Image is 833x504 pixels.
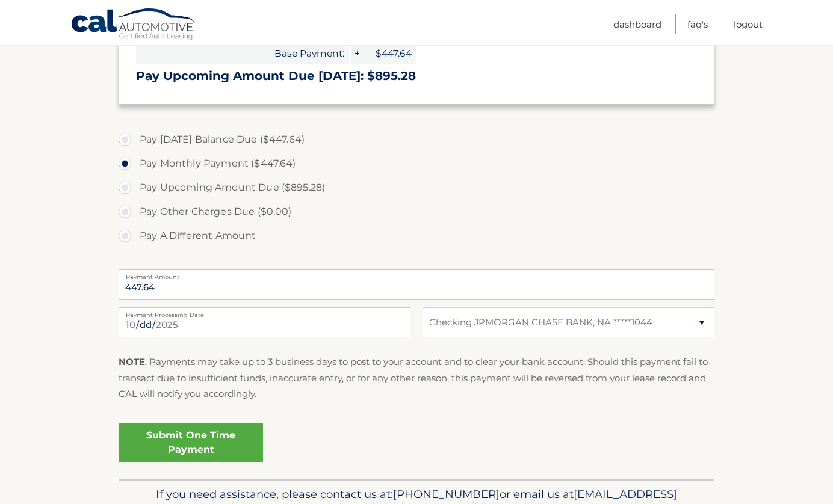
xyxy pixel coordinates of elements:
[119,200,714,224] label: Pay Other Charges Due ($0.00)
[119,423,263,462] a: Submit One Time Payment
[119,128,714,152] label: Pay [DATE] Balance Due ($447.64)
[119,307,410,317] label: Payment Processing Date
[362,43,416,64] span: $447.64
[119,307,410,337] input: Payment Date
[350,43,362,64] span: +
[119,224,714,248] label: Pay A Different Amount
[70,8,197,43] a: Cal Automotive
[136,69,697,84] h3: Pay Upcoming Amount Due [DATE]: $895.28
[393,487,500,501] span: [PHONE_NUMBER]
[119,176,714,200] label: Pay Upcoming Amount Due ($895.28)
[119,269,714,279] label: Payment Amount
[734,14,763,34] a: Logout
[687,14,708,34] a: FAQ's
[119,152,714,176] label: Pay Monthly Payment ($447.64)
[119,356,145,367] strong: NOTE
[119,269,714,300] input: Payment Amount
[136,43,349,64] span: Base Payment:
[119,354,714,402] p: : Payments may take up to 3 business days to post to your account and to clear your bank account....
[613,14,661,34] a: Dashboard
